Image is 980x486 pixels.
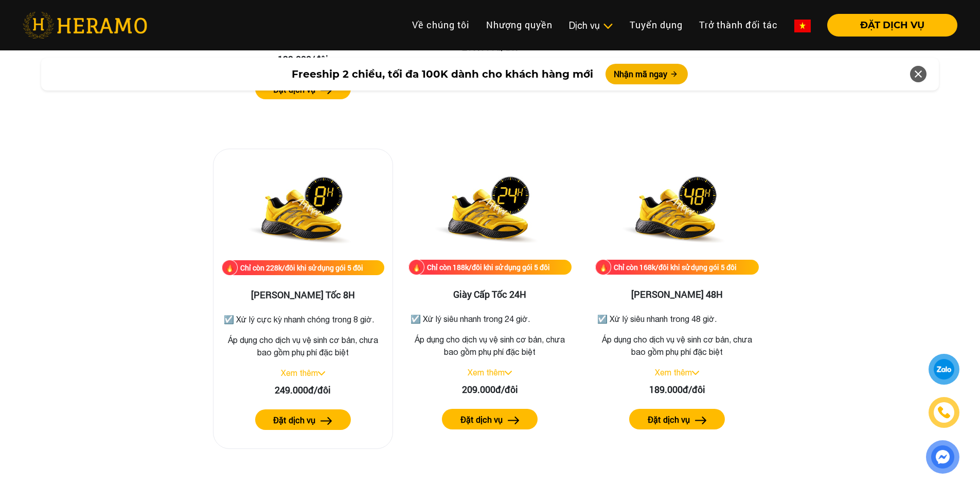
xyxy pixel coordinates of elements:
[222,290,384,301] h3: [PERSON_NAME] Tốc 8H
[292,66,593,82] span: Freeship 2 chiều, tối đa 100K dành cho khách hàng mới
[236,157,370,260] img: Giày Siêu Tốc 8H
[281,368,318,377] a: Xem thêm
[224,313,382,326] p: ☑️ Xử lý cực kỳ nhanh chóng trong 8 giờ.
[408,289,572,300] h3: Giày Cấp Tốc 24H
[595,409,759,429] a: Đặt dịch vụ arrow
[691,14,786,36] a: Trở thành đối tác
[408,383,572,397] div: 209.000đ/đôi
[478,14,561,36] a: Nhượng quyền
[610,157,744,260] img: Giày Nhanh 48H
[648,413,690,426] label: Đặt dịch vụ
[621,14,691,36] a: Tuyển dụng
[605,64,688,84] button: Nhận mã ngay
[569,19,613,32] div: Dịch vụ
[222,383,384,397] div: 249.000đ/đôi
[427,262,550,273] div: Chỉ còn 188k/đôi khi sử dụng gói 5 đôi
[595,289,759,300] h3: [PERSON_NAME] 48H
[827,14,957,37] button: ĐẶT DỊCH VỤ
[320,417,332,425] img: arrow
[423,157,557,260] img: Giày Cấp Tốc 24H
[222,260,238,276] img: fire.png
[597,313,757,325] p: ☑️ Xử lý siêu nhanh trong 48 giờ.
[408,259,424,275] img: fire.png
[595,259,611,275] img: fire.png
[938,406,950,419] img: phone-icon
[468,368,505,377] a: Xem thêm
[508,417,520,424] img: arrow
[460,413,503,426] label: Đặt dịch vụ
[411,313,570,325] p: ☑️ Xử lý siêu nhanh trong 24 giờ.
[273,414,315,426] label: Đặt dịch vụ
[695,417,707,424] img: arrow
[408,333,572,358] p: Áp dụng cho dịch vụ vệ sinh cơ bản, chưa bao gồm phụ phí đặc biệt
[819,21,957,30] a: ĐẶT DỊCH VỤ
[318,371,325,375] img: arrow_down.svg
[442,409,538,429] button: Đặt dịch vụ
[595,333,759,358] p: Áp dụng cho dịch vụ vệ sinh cơ bản, chưa bao gồm phụ phí đặc biệt
[404,14,478,36] a: Về chúng tôi
[930,399,958,426] a: phone-icon
[602,21,613,31] img: subToggleIcon
[505,371,512,375] img: arrow_down.svg
[614,262,737,273] div: Chỉ còn 168k/đôi khi sử dụng gói 5 đôi
[222,409,384,430] a: Đặt dịch vụ arrow
[240,262,363,273] div: Chỉ còn 228k/đôi khi sử dụng gói 5 đôi
[255,409,351,430] button: Đặt dịch vụ
[794,20,811,32] img: vn-flag.png
[629,409,725,429] button: Đặt dịch vụ
[222,334,384,358] p: Áp dụng cho dịch vụ vệ sinh cơ bản, chưa bao gồm phụ phí đặc biệt
[408,409,572,429] a: Đặt dịch vụ arrow
[595,383,759,397] div: 189.000đ/đôi
[655,368,692,377] a: Xem thêm
[23,12,147,39] img: heramo-logo.png
[692,371,699,375] img: arrow_down.svg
